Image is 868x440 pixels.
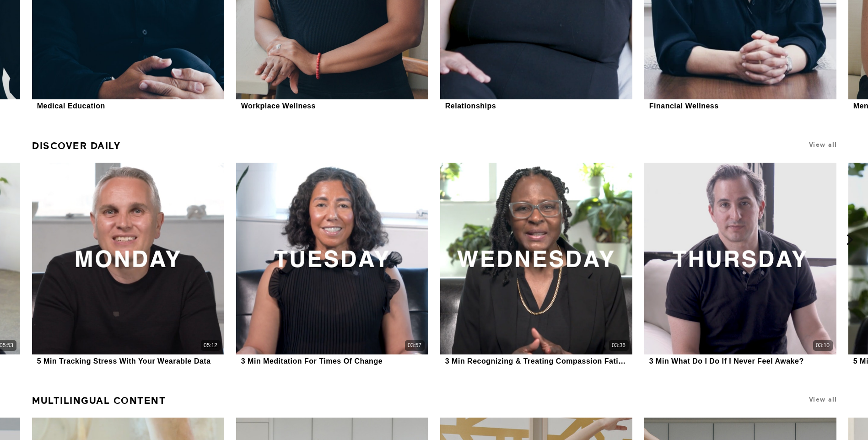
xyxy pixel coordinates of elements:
[649,102,719,110] div: Financial Wellness
[32,136,120,156] a: Discover Daily
[32,391,166,410] a: Multilingual Content
[236,163,428,367] a: 3 Min Meditation For Times Of Change03:573 Min Meditation For Times Of Change
[612,342,625,349] div: 03:36
[440,163,632,367] a: 3 Min Recognizing & Treating Compassion Fatigue03:363 Min Recognizing & Treating Compassion Fatigue
[816,342,830,349] div: 03:10
[809,141,837,148] a: View all
[37,357,211,365] div: 5 Min Tracking Stress With Your Wearable Data
[32,163,224,367] a: 5 Min Tracking Stress With Your Wearable Data05:125 Min Tracking Stress With Your Wearable Data
[809,396,837,403] a: View all
[644,163,836,367] a: 3 Min What Do I Do If I Never Feel Awake?03:103 Min What Do I Do If I Never Feel Awake?
[241,357,383,365] div: 3 Min Meditation For Times Of Change
[649,357,804,365] div: 3 Min What Do I Do If I Never Feel Awake?
[445,102,496,110] div: Relationships
[241,102,316,110] div: Workplace Wellness
[445,357,627,365] div: 3 Min Recognizing & Treating Compassion Fatigue
[408,342,421,349] div: 03:57
[204,342,217,349] div: 05:12
[37,102,105,110] div: Medical Education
